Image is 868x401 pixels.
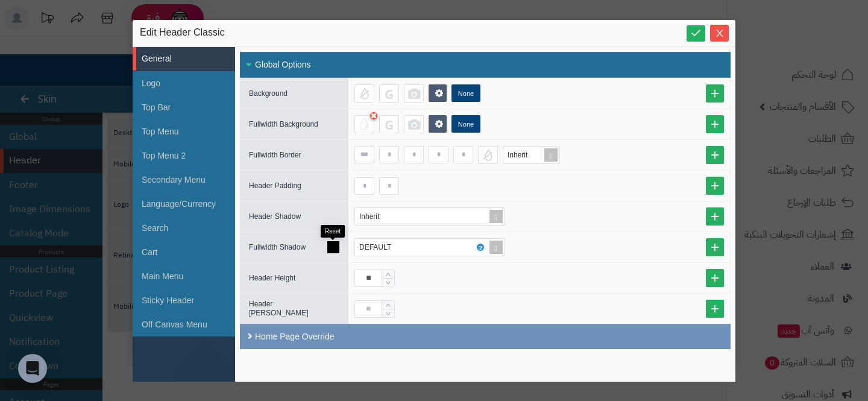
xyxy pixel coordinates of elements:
[359,208,391,225] div: Inherit
[249,182,301,190] span: Header Padding
[133,240,235,264] li: Cart
[508,151,527,159] span: Inherit
[249,151,301,159] span: Fullwidth Border
[382,278,394,286] span: Decrease Value
[133,312,235,336] li: Off Canvas Menu
[249,212,301,221] span: Header Shadow
[321,225,345,238] div: Reset
[249,300,309,317] span: Header [PERSON_NAME]
[133,216,235,240] li: Search
[382,309,394,317] span: Decrease Value
[133,192,235,216] li: Language/Currency
[18,354,47,383] div: Open Intercom Messenger
[451,115,480,133] label: None
[133,119,235,144] li: Top Menu
[249,274,295,282] span: Header Height
[249,89,288,98] span: Background
[710,25,729,42] button: Close
[133,47,235,71] li: General
[140,26,225,40] span: Edit Header Classic
[249,120,318,128] span: Fullwidth Background
[133,168,235,192] li: Secondary Menu
[240,52,731,78] div: Global Options
[382,270,394,279] span: Increase Value
[133,144,235,168] li: Top Menu 2
[240,324,731,349] div: Home Page Override
[133,288,235,312] li: Sticky Header
[133,264,235,288] li: Main Menu
[382,301,394,309] span: Increase Value
[133,71,235,95] li: Logo
[451,84,480,102] label: None
[359,239,403,256] div: DEFAULT
[133,95,235,119] li: Top Bar
[249,243,306,251] span: Fullwidth Shadow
